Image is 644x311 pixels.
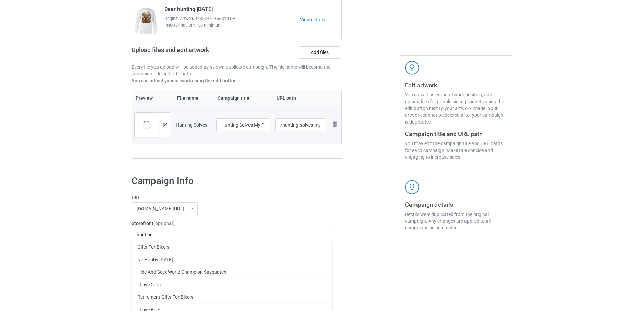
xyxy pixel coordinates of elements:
div: No Hobby [DATE] [132,253,332,266]
img: svg+xml;base64,PD94bWwgdmVyc2lvbj0iMS4wIiBlbmNvZGluZz0iVVRGLTgiPz4KPHN2ZyB3aWR0aD0iNDJweCIgaGVpZ2... [405,180,419,194]
a: View details [300,16,341,23]
span: Deer hunting [DATE] [164,6,213,15]
div: [DOMAIN_NAME][URL] [137,206,184,211]
span: PNG format, DPI 150 minimum [164,22,300,29]
label: URL [132,194,332,201]
div: Details were duplicated from the original campaign. Any changes are applied to all campaigns bein... [405,211,507,231]
h3: Campaign details [405,201,507,208]
span: Original Artwork 4335x4704 @ 310 DPI [164,15,300,22]
div: Retirement Gifts For Bikers [132,291,332,303]
p: Every file you upload will be added as its own duplicate campaign. The file name will become the ... [132,64,342,77]
label: Storefront [132,220,332,227]
th: Preview [132,90,173,106]
span: (optional) [153,221,175,226]
h3: Edit artwork [405,81,507,89]
div: Hunting Solves My Problems Fishing Gift.png [176,121,212,128]
h2: Upload files and edit artwork [132,46,258,59]
th: Campaign title [214,90,273,106]
th: File name [173,90,214,106]
label: Add files [299,46,340,59]
th: URL path [273,90,329,106]
div: Hide And Seek World Champion Sasquatch [132,266,332,278]
h1: Campaign Info [132,175,332,187]
img: svg+xml;base64,PD94bWwgdmVyc2lvbj0iMS4wIiBlbmNvZGluZz0iVVRGLTgiPz4KPHN2ZyB3aWR0aD0iNDJweCIgaGVpZ2... [405,61,419,75]
img: svg+xml;base64,PD94bWwgdmVyc2lvbj0iMS4wIiBlbmNvZGluZz0iVVRGLTgiPz4KPHN2ZyB3aWR0aD0iMTRweCIgaGVpZ2... [163,123,167,127]
img: svg+xml;base64,PD94bWwgdmVyc2lvbj0iMS4wIiBlbmNvZGluZz0iVVRGLTgiPz4KPHN2ZyB3aWR0aD0iMjhweCIgaGVpZ2... [331,120,339,128]
div: You may edit the campaign title and URL paths for each campaign. Make title concise and engaging ... [405,140,507,160]
h3: Campaign title and URL path [405,130,507,138]
div: I Love Cars [132,278,332,291]
b: You can adjust your artwork using the edit button. [132,78,238,83]
div: You can adjust your artwork position, and upload files for double-sided products using the edit b... [405,91,507,125]
div: Gifts For Bikers [132,241,332,253]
